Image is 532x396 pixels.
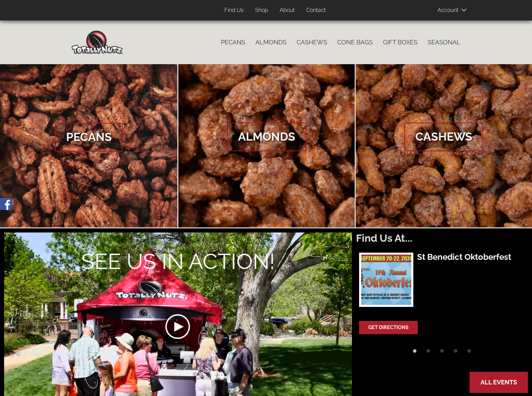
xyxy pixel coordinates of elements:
[359,253,523,310] a: 19th Annual Oktoberfest PosterSt Benedict Oktoberfest
[360,322,417,334] a: Get Directions
[301,4,331,17] a: Contact
[378,35,423,49] a: Gift Boxes
[219,4,249,17] a: Find Us
[356,232,528,244] h2: Find Us At...
[72,31,123,54] img: Home
[464,348,474,358] button: 5 of 5
[417,253,521,261] h3: St Benedict Oktoberfest
[332,35,378,49] a: Cone Bags
[423,35,465,49] a: Seasonal
[250,35,292,49] a: Almonds
[423,348,433,358] button: 2 of 5
[359,253,413,307] img: 19th Annual Oktoberfest Poster
[410,348,420,358] button: 1 of 5
[250,4,273,17] a: Shop
[404,123,483,151] span: Cashews
[437,348,447,358] button: 3 of 5
[275,4,300,17] a: About
[55,123,123,152] span: Pecans
[178,64,355,227] a: Almonds
[292,35,332,49] a: Cashews
[227,123,306,151] span: Almonds
[470,372,527,392] a: All Events
[216,35,250,49] a: Pecans
[450,348,461,358] button: 4 of 5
